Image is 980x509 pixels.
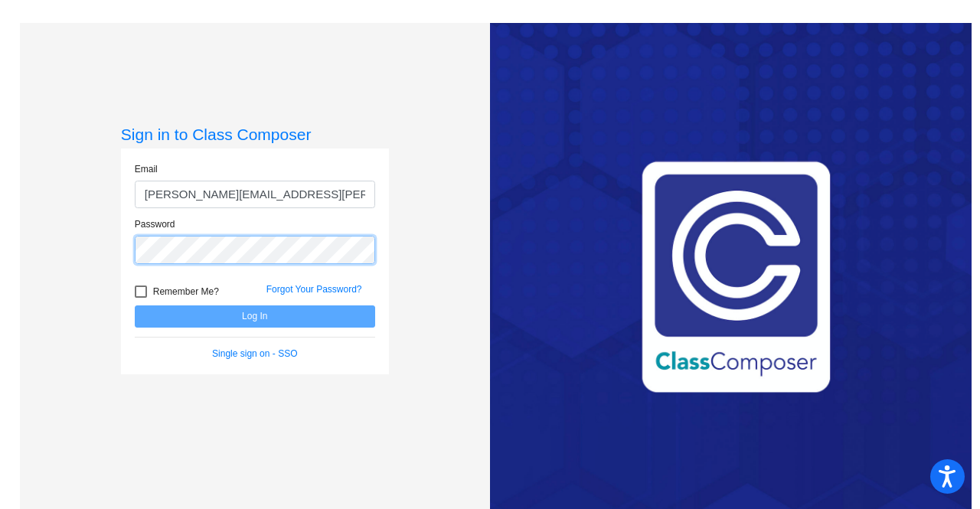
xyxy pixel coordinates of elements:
a: Single sign on - SSO [212,348,297,359]
span: Remember Me? [153,282,219,301]
h3: Sign in to Class Composer [121,125,389,144]
a: Forgot Your Password? [266,284,362,295]
label: Email [135,162,158,176]
button: Log In [135,305,375,328]
label: Password [135,217,175,231]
